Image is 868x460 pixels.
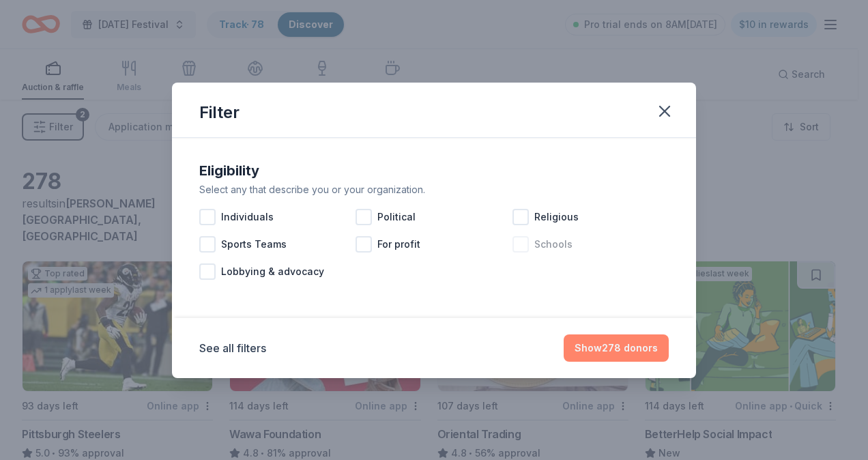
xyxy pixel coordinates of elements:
span: For profit [377,236,420,253]
div: Eligibility [199,160,669,182]
button: Show278 donors [564,334,669,362]
div: Filter [199,102,240,124]
span: Individuals [221,209,274,225]
span: Lobbying & advocacy [221,263,324,280]
div: Select any that describe you or your organization. [199,182,669,198]
span: Sports Teams [221,236,287,253]
button: See all filters [199,340,266,356]
span: Political [377,209,416,225]
span: Schools [534,236,573,253]
span: Religious [534,209,579,225]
